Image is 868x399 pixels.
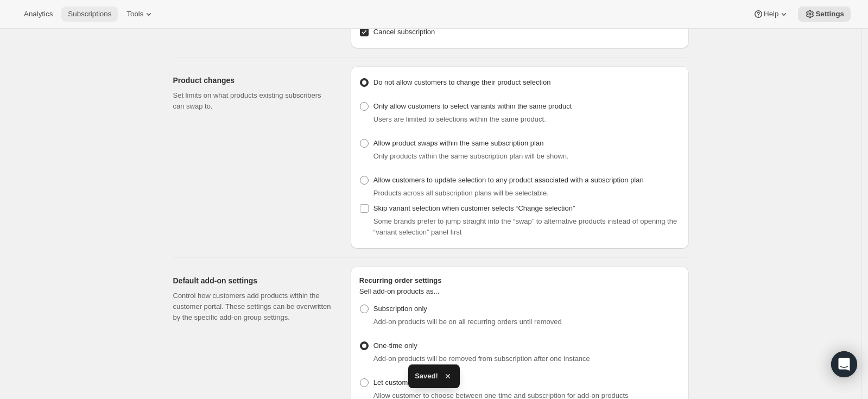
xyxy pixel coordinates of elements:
button: Analytics [17,7,59,22]
span: Analytics [24,10,53,18]
button: Subscriptions [61,7,118,22]
span: Settings [815,10,844,18]
span: Help [764,10,778,18]
span: Subscription only [373,305,427,313]
span: Add-on products will be removed from subscription after one instance [373,354,590,363]
span: Tools [126,10,143,18]
h2: Default add-on settings [173,275,333,286]
button: Settings [798,7,851,22]
p: Set limits on what products existing subscribers can swap to. [173,90,333,112]
span: Allow customers to update selection to any product associated with a subscription plan [373,176,644,184]
span: Some brands prefer to jump straight into the “swap” to alternative products instead of opening th... [373,217,677,236]
span: One-time only [373,341,417,350]
p: Sell add-on products as... [359,286,680,301]
button: Help [746,7,796,22]
span: Only products within the same subscription plan will be shown. [373,152,569,160]
span: Let customers choose [373,378,442,387]
span: Allow product swaps within the same subscription plan [373,139,544,147]
h2: Recurring order settings [359,275,680,286]
span: Only allow customers to select variants within the same product [373,102,572,110]
button: Tools [120,7,161,22]
div: Open Intercom Messenger [831,351,857,377]
span: Do not allow customers to change their product selection [373,78,551,86]
p: Control how customers add products within the customer portal. These settings can be overwritten ... [173,290,333,323]
span: Cancel subscription [373,28,435,36]
span: Add-on products will be on all recurring orders until removed [373,318,562,326]
span: Subscriptions [68,10,111,18]
span: Users are limited to selections within the same product. [373,115,546,123]
span: Products across all subscription plans will be selectable. [373,189,549,197]
span: Saved! [415,371,438,382]
h2: Product changes [173,75,333,86]
span: Skip variant selection when customer selects “Change selection” [373,204,575,212]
